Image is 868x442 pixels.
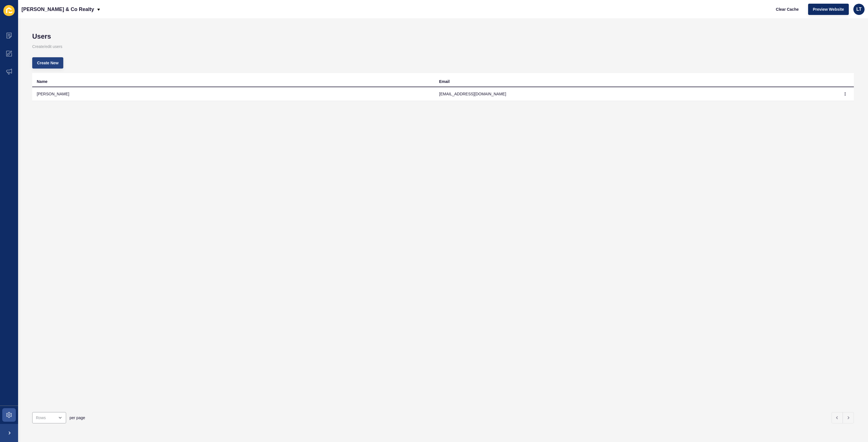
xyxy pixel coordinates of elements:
button: Create New [32,57,63,69]
div: Email [439,79,450,84]
button: Clear Cache [771,4,804,15]
button: Preview Website [808,4,849,15]
div: open menu [32,412,66,423]
span: LT [856,6,862,12]
td: [EMAIL_ADDRESS][DOMAIN_NAME] [435,87,837,101]
span: Clear Cache [776,6,799,12]
p: Create/edit users [32,40,854,53]
span: Preview Website [813,6,844,12]
h1: Users [32,32,854,40]
p: [PERSON_NAME] & Co Realty [21,2,94,16]
div: Name [37,79,47,84]
span: per page [70,415,85,421]
span: Create New [37,60,58,66]
td: [PERSON_NAME] [32,87,435,101]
